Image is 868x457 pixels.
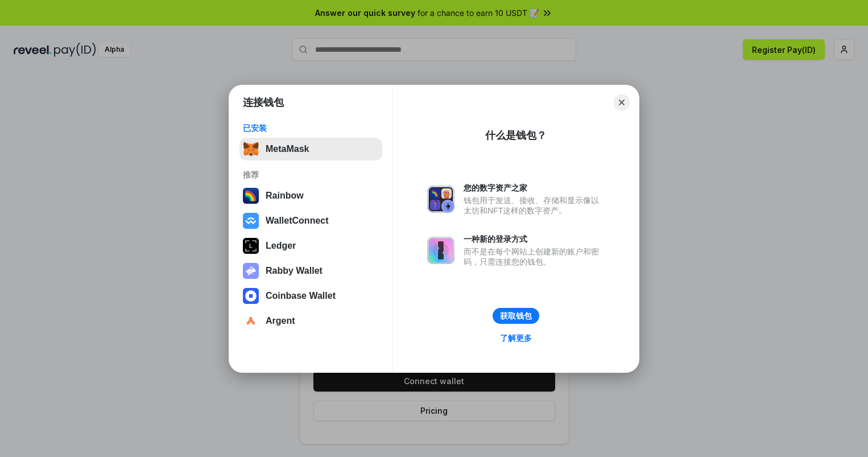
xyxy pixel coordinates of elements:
div: 获取钱包 [500,311,532,321]
button: Coinbase Wallet [239,285,382,307]
button: MetaMask [239,138,382,160]
div: 已安装 [243,123,379,133]
a: 了解更多 [493,331,539,345]
img: svg+xml,%3Csvg%20width%3D%2228%22%20height%3D%2228%22%20viewBox%3D%220%200%2028%2028%22%20fill%3D... [243,213,259,229]
div: 钱包用于发送、接收、存储和显示像以太坊和NFT这样的数字资产。 [464,195,605,216]
img: svg+xml,%3Csvg%20xmlns%3D%22http%3A%2F%2Fwww.w3.org%2F2000%2Fsvg%22%20width%3D%2228%22%20height%3... [243,238,259,254]
div: 而不是在每个网站上创建新的账户和密码，只需连接您的钱包。 [464,246,605,267]
div: 一种新的登录方式 [464,234,605,244]
div: Ledger [266,241,296,251]
img: svg+xml,%3Csvg%20xmlns%3D%22http%3A%2F%2Fwww.w3.org%2F2000%2Fsvg%22%20fill%3D%22none%22%20viewBox... [427,186,454,213]
img: svg+xml,%3Csvg%20width%3D%22120%22%20height%3D%22120%22%20viewBox%3D%220%200%20120%20120%22%20fil... [243,188,259,204]
button: Rainbow [239,184,382,207]
div: 您的数字资产之家 [464,183,605,193]
button: 获取钱包 [493,308,539,324]
div: 什么是钱包？ [485,129,547,142]
div: MetaMask [266,144,309,154]
img: svg+xml,%3Csvg%20xmlns%3D%22http%3A%2F%2Fwww.w3.org%2F2000%2Fsvg%22%20fill%3D%22none%22%20viewBox... [243,263,259,279]
div: WalletConnect [266,216,329,226]
div: 推荐 [243,170,379,180]
button: Close [614,94,630,110]
img: svg+xml,%3Csvg%20width%3D%2228%22%20height%3D%2228%22%20viewBox%3D%220%200%2028%2028%22%20fill%3D... [243,313,259,329]
img: svg+xml,%3Csvg%20width%3D%2228%22%20height%3D%2228%22%20viewBox%3D%220%200%2028%2028%22%20fill%3D... [243,288,259,304]
div: Rabby Wallet [266,266,323,276]
button: Argent [239,310,382,332]
div: Coinbase Wallet [266,291,336,301]
img: svg+xml,%3Csvg%20xmlns%3D%22http%3A%2F%2Fwww.w3.org%2F2000%2Fsvg%22%20fill%3D%22none%22%20viewBox... [427,237,454,264]
img: svg+xml,%3Csvg%20fill%3D%22none%22%20height%3D%2233%22%20viewBox%3D%220%200%2035%2033%22%20width%... [243,141,259,157]
button: WalletConnect [239,209,382,232]
div: 了解更多 [500,333,532,343]
button: Ledger [239,234,382,257]
h1: 连接钱包 [243,96,284,109]
button: Rabby Wallet [239,260,382,282]
div: Rainbow [266,191,304,201]
div: Argent [266,316,295,326]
